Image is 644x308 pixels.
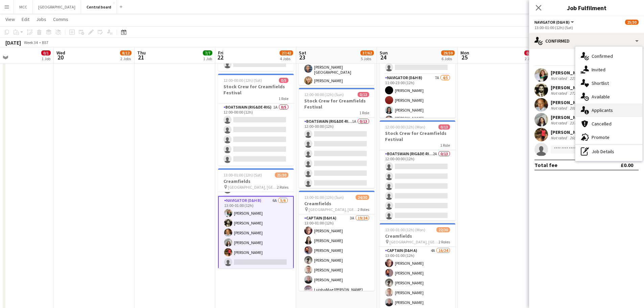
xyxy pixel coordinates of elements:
span: 1 Role [359,110,369,115]
span: 37/62 [360,50,374,55]
span: 0/13 [438,124,450,129]
a: Comms [50,15,71,24]
span: 0/3 [524,50,534,55]
span: 2 Roles [277,185,288,190]
button: Central board [81,0,117,14]
div: [PERSON_NAME] [551,129,587,135]
span: Fri [218,50,223,56]
div: Cancelled [575,117,642,131]
div: Available [575,90,642,103]
span: Sat [299,50,306,56]
div: 268.5km [568,135,586,140]
div: Job Details [575,145,642,158]
div: 6 Jobs [442,56,454,61]
app-card-role: Boatswain (rig&de-rig)1A0/512:00-00:00 (12h) [218,103,294,166]
div: [PERSON_NAME] [551,85,587,91]
div: Invited [575,63,642,76]
span: 13:00-01:00 (12h) (Mon) [385,227,425,232]
h3: Job Fulfilment [529,3,644,12]
span: Edit [22,16,29,22]
div: 5 Jobs [361,56,374,61]
span: 29/59 [441,50,455,55]
div: 4 Jobs [280,56,293,61]
span: [GEOGRAPHIC_DATA], [GEOGRAPHIC_DATA] [389,239,438,244]
span: 21 [136,53,146,61]
div: 2 Jobs [120,56,131,61]
span: 22 [217,53,223,61]
app-job-card: 11:00-23:00 (12h)5/7Rally [GEOGRAPHIC_DATA]2 RolesCaptain (D&H A)8A1/211:00-23:00 (12h)[PERSON_NA... [380,18,455,118]
h3: Creamfields [299,200,375,207]
div: 272.4km [568,91,586,96]
app-card-role: Navigator (D&H B)6A5/613:00-01:00 (12h)[PERSON_NAME][PERSON_NAME][PERSON_NAME][PERSON_NAME][PERSO... [218,196,294,269]
div: 237.2km [568,120,586,125]
a: Edit [19,15,32,24]
div: Applicants [575,103,642,117]
button: [GEOGRAPHIC_DATA] [33,0,81,14]
span: 25/30 [625,20,639,25]
span: Week 34 [22,40,39,45]
div: 13:00-01:00 (12h) (Sat) [534,25,639,30]
app-job-card: 12:00-00:00 (12h) (Mon)0/13Stock Crew for Creamfields Festival1 RoleBoatswain (rig&de-rig)2A0/131... [380,120,455,220]
app-card-role: Boatswain (rig&de-rig)1A0/1312:00-00:00 (12h) [299,118,375,258]
span: 2 Roles [358,207,369,212]
app-card-role: Navigator (D&H B)7A4/511:00-23:00 (12h)[PERSON_NAME][PERSON_NAME][PERSON_NAME][PERSON_NAME][GEOGR... [380,74,455,138]
div: Total fee [534,162,557,168]
h3: Creamfields [380,233,455,239]
h3: Creamfields [218,178,294,184]
div: Promote [575,131,642,144]
span: 12:00-00:00 (12h) (Sun) [304,92,344,97]
span: 25/30 [275,172,288,177]
div: [PERSON_NAME] [551,114,587,120]
app-job-card: 13:00-01:00 (12h) (Sun)24/30Creamfields [GEOGRAPHIC_DATA], [GEOGRAPHIC_DATA]2 RolesCaptain (D&H A... [299,191,375,291]
span: 27/42 [280,50,293,55]
button: Navigator (D&H B) [534,20,575,25]
span: View [5,16,15,22]
span: 12:00-00:00 (12h) (Sat) [223,78,262,83]
div: [PERSON_NAME] [551,70,587,76]
div: 208.8km [568,105,586,111]
span: Wed [56,50,65,56]
button: MCC [14,0,33,14]
div: Not rated [551,120,568,125]
span: 12:00-00:00 (12h) (Mon) [385,124,425,129]
span: 13:00-01:00 (12h) (Sat) [223,172,262,177]
span: 23 [298,53,306,61]
span: [GEOGRAPHIC_DATA], [GEOGRAPHIC_DATA] [309,207,358,212]
div: Not rated [551,105,568,111]
div: 225.1km [568,76,586,81]
span: Navigator (D&H B) [534,20,570,25]
span: Jobs [36,16,46,22]
span: [GEOGRAPHIC_DATA], [GEOGRAPHIC_DATA] [228,185,277,190]
span: 13:00-01:00 (12h) (Sun) [304,195,344,200]
span: 0/1 [41,50,51,55]
span: Sun [380,50,388,56]
div: 1 Job [42,56,50,61]
div: Confirmed [575,49,642,63]
div: Confirmed [529,33,644,49]
span: Thu [137,50,146,56]
app-job-card: 12:00-00:00 (12h) (Sat)0/5Stock Crew for Creamfields Festival1 RoleBoatswain (rig&de-rig)1A0/512:... [218,74,294,166]
div: £0.00 [621,162,633,168]
div: 1 Job [203,56,212,61]
a: Jobs [33,15,49,24]
span: 7/7 [203,50,212,55]
div: Shortlist [575,76,642,90]
span: 2 Roles [438,239,450,244]
div: BST [42,40,49,45]
h3: Stock Crew for Creamfields Festival [218,84,294,96]
app-job-card: 12:00-00:00 (12h) (Sun)0/13Stock Crew for Creamfields Festival1 RoleBoatswain (rig&de-rig)1A0/131... [299,88,375,188]
span: 24 [379,53,388,61]
div: Not rated [551,91,568,96]
span: 8/12 [120,50,132,55]
span: 0/13 [358,92,369,97]
span: 0/5 [279,78,288,83]
span: 25 [459,53,469,61]
div: [DATE] [5,39,21,46]
h3: Stock Crew for Creamfields Festival [380,130,455,142]
app-job-card: 13:00-01:00 (12h) (Sat)25/30Creamfields [GEOGRAPHIC_DATA], [GEOGRAPHIC_DATA]2 Roles Navigator (D&... [218,168,294,268]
